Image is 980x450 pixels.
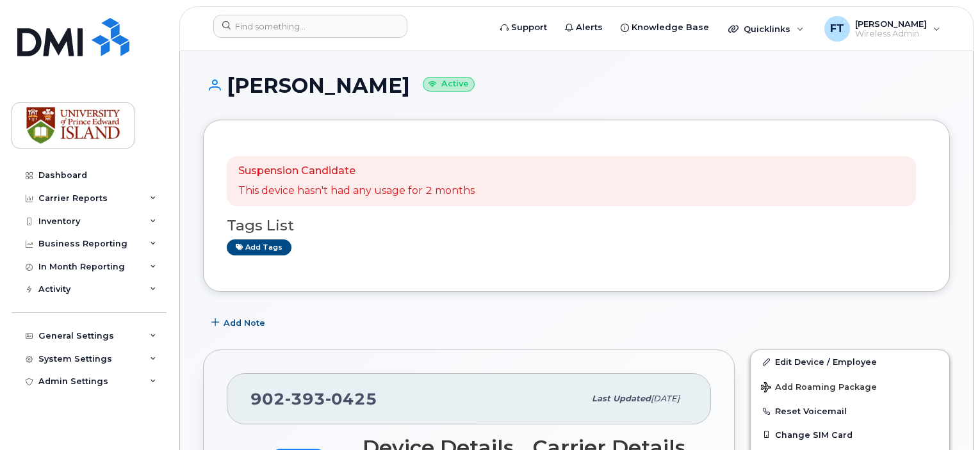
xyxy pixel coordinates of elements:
[423,77,475,92] small: Active
[238,184,475,198] p: This device hasn't had any usage for 2 months
[651,394,680,403] span: [DATE]
[751,423,949,446] button: Change SIM Card
[250,389,377,408] span: 902
[751,350,949,373] a: Edit Device / Employee
[285,389,325,408] span: 393
[224,317,265,329] span: Add Note
[325,389,377,408] span: 0425
[227,239,291,255] a: Add tags
[203,311,276,334] button: Add Note
[751,399,949,422] button: Reset Voicemail
[761,382,877,394] span: Add Roaming Package
[238,164,475,179] p: Suspension Candidate
[592,394,651,403] span: Last updated
[227,218,926,234] h3: Tags List
[751,373,949,399] button: Add Roaming Package
[203,74,950,97] h1: [PERSON_NAME]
